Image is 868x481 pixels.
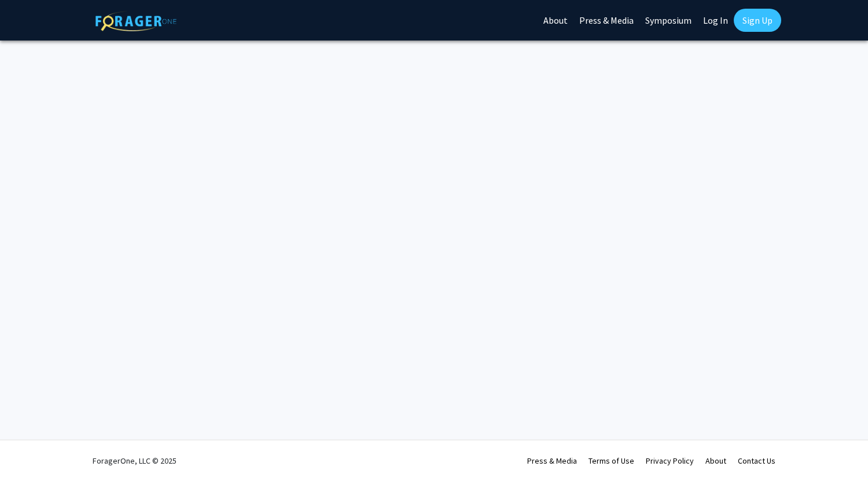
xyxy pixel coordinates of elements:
a: Terms of Use [589,456,634,466]
a: Privacy Policy [646,456,694,466]
a: Press & Media [527,456,577,466]
div: ForagerOne, LLC © 2025 [93,440,176,481]
a: About [705,456,726,466]
img: ForagerOne Logo [95,11,176,31]
a: Contact Us [738,456,775,466]
a: Sign Up [734,9,781,32]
